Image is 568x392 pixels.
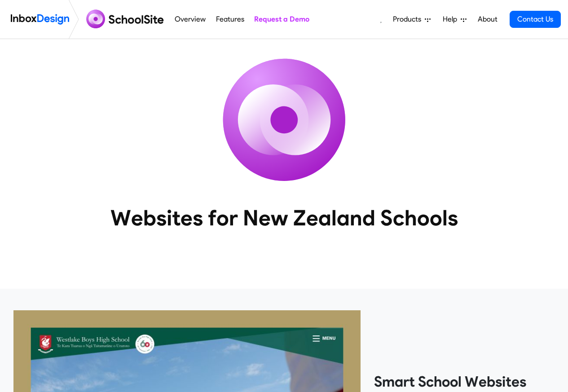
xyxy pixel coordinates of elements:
[172,10,208,28] a: Overview
[510,11,561,28] a: Contact Us
[83,9,170,30] img: schoolsite logo
[213,10,247,28] a: Features
[389,10,434,28] a: Products
[251,10,312,28] a: Request a Demo
[475,10,500,28] a: About
[203,39,365,201] img: icon_schoolsite.svg
[71,204,498,231] heading: Websites for New Zealand Schools
[393,14,425,25] span: Products
[439,10,470,28] a: Help
[374,373,555,391] heading: Smart School Websites
[443,14,461,25] span: Help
